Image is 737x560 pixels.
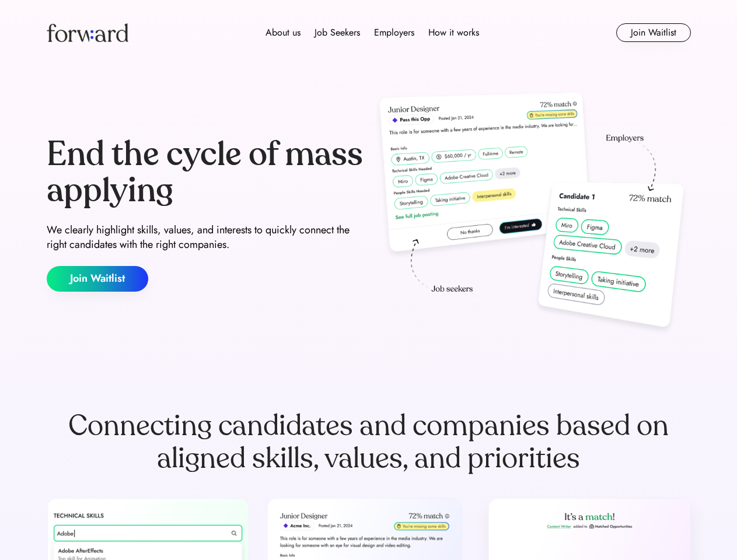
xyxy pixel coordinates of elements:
img: hero-image.png [373,89,691,339]
button: Join Waitlist [47,266,148,292]
div: About us [266,26,301,40]
div: End the cycle of mass applying [47,136,364,208]
div: Job Seekers [315,26,360,40]
img: Forward logo [47,23,128,42]
div: Employers [374,26,414,40]
button: Join Waitlist [616,23,691,42]
div: Connecting candidates and companies based on aligned skills, values, and priorities [47,409,691,475]
div: We clearly highlight skills, values, and interests to quickly connect the right candidates with t... [47,223,364,252]
div: How it works [428,26,479,40]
